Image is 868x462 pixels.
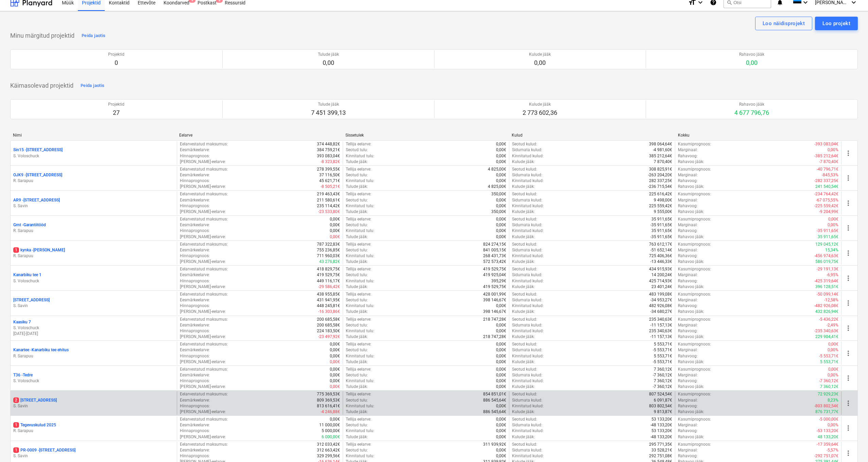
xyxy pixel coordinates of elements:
p: 45 621,71€ [319,178,340,184]
p: Minu märgitud projektid [10,32,74,40]
p: Kinnitatud tulu : [346,228,374,234]
p: 385 212,64€ [649,153,672,159]
p: Tulude jääk : [346,209,368,215]
p: -29 191,13€ [817,266,838,272]
p: Sidumata kulud : [512,247,542,253]
div: Kanarbiku tee 1S. Voloschuck [13,272,174,284]
p: Kulude jääk : [512,184,535,190]
p: Seotud tulu : [346,172,368,178]
p: 2 773 602,36 [523,109,557,117]
div: Grnt -GarantiitöödR. Sarapuu [13,222,174,234]
p: 755 236,85€ [317,247,340,253]
p: Seotud tulu : [346,197,368,203]
p: Seotud kulud : [512,191,537,197]
p: 0,00% [828,222,838,228]
p: Eelarvestatud maksumus : [180,141,228,147]
p: Seotud tulu : [346,247,368,253]
p: Eesmärkeelarve : [180,222,210,228]
p: 14 200,24€ [651,272,672,278]
p: 398 064,64€ [649,141,672,147]
p: PR-0009 - [STREET_ADDRESS] [13,447,75,453]
p: Kinnitatud kulud : [512,178,544,184]
p: Marginaal : [678,172,698,178]
p: 7 870,40€ [654,159,672,165]
p: -8 505,21€ [321,184,340,190]
p: -456 974,63€ [814,253,838,259]
div: Peida jaotis [82,32,105,40]
p: 4 825,00€ [488,184,506,190]
p: -9 204,99€ [819,209,838,215]
div: Sin15 -[STREET_ADDRESS]S. Voloschuck [13,147,174,159]
p: 350,00€ [491,209,506,215]
p: Kulude jääk : [512,159,535,165]
p: 308 825,91€ [649,166,672,172]
span: 1 [13,247,19,253]
p: 241 540,54€ [815,184,838,190]
span: more_vert [844,249,852,257]
p: Rahavoog : [678,178,698,184]
p: -23 533,80€ [318,209,340,215]
p: S. Voloschuck [13,325,174,331]
p: Tellija eelarve : [346,166,371,172]
div: Sissetulek [345,133,506,138]
p: Kinnitatud kulud : [512,253,544,259]
span: more_vert [844,199,852,207]
p: -234 764,42€ [814,191,838,197]
p: -282 337,25€ [814,178,838,184]
p: Tulude jääk : [346,184,368,190]
p: Hinnaprognoos : [180,228,210,234]
p: Sidumata kulud : [512,222,542,228]
span: more_vert [844,449,852,457]
p: 35 911,65€ [818,234,838,240]
p: Rahavoo jääk : [678,234,704,240]
p: Seotud kulud : [512,242,537,247]
p: -40 796,71€ [817,166,838,172]
p: 0,00 [529,59,551,67]
p: Seotud tulu : [346,147,368,153]
p: 396 128,51€ [815,284,838,290]
p: Rahavoo jääk [734,102,769,107]
button: Peida jaotis [79,80,106,91]
p: Tellija eelarve : [346,141,371,147]
p: Marginaal : [678,222,698,228]
p: Seotud tulu : [346,222,368,228]
div: Kulud [512,133,673,138]
span: more_vert [844,174,852,182]
p: Tulude jääk : [346,284,368,290]
p: -385 212,64€ [814,153,838,159]
p: 268 431,73€ [483,253,506,259]
p: 419 529,75€ [483,284,506,290]
p: R. Sarapuu [13,228,174,234]
p: S. Voloschuck [13,378,174,384]
div: OJK9 -[STREET_ADDRESS]R. Sarapuu [13,172,174,184]
p: S. Savin [13,303,174,309]
p: 449 116,17€ [317,278,340,284]
span: more_vert [844,149,852,157]
p: 0,00€ [496,216,506,222]
p: Marginaal : [678,247,698,253]
p: Rahavoog : [678,253,698,259]
p: 419 529,75€ [317,272,340,278]
div: Peida jaotis [81,82,104,90]
p: Kasumiprognoos : [678,191,711,197]
p: Projektid [108,52,124,57]
p: [PERSON_NAME]-eelarve : [180,259,226,265]
p: Eelarvestatud maksumus : [180,166,228,172]
p: 0,00€ [828,216,838,222]
p: 763 612,17€ [649,242,672,247]
p: [STREET_ADDRESS] [13,297,50,303]
div: Kaasiku 7S. Voloschuck[DATE]-[DATE] [13,319,174,337]
p: Tellija eelarve : [346,191,371,197]
div: T36 -TedreS. Voloschuck [13,372,174,384]
p: Kinnitatud kulud : [512,153,544,159]
p: 37 116,50€ [319,172,340,178]
p: Kinnitatud tulu : [346,278,374,284]
p: Sin15 - [STREET_ADDRESS] [13,147,63,153]
p: Rahavoo jääk : [678,284,704,290]
p: 9 555,00€ [654,209,672,215]
p: [PERSON_NAME]-eelarve : [180,284,226,290]
p: Rahavoog : [678,228,698,234]
p: 0,00€ [496,172,506,178]
p: Sidumata kulud : [512,272,542,278]
p: 7 451 399,13 [311,109,346,117]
